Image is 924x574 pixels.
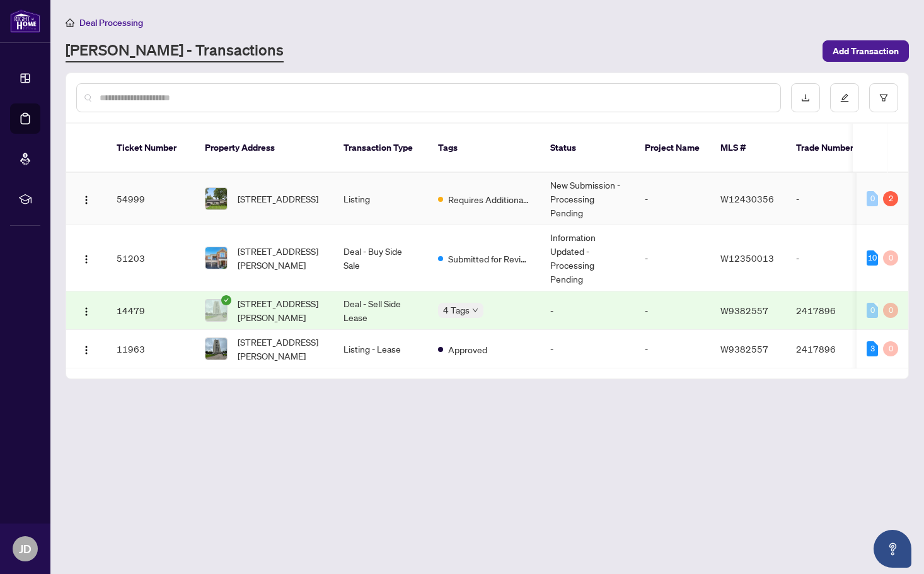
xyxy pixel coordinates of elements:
[720,252,774,264] span: W12350013
[720,193,774,204] span: W12430356
[10,9,40,33] img: logo
[107,225,195,291] td: 51203
[107,291,195,330] td: 14479
[221,295,231,305] span: check-circle
[333,173,428,225] td: Listing
[81,345,91,355] img: Logo
[786,330,874,368] td: 2417896
[107,173,195,225] td: 54999
[448,192,530,206] span: Requires Additional Docs
[448,252,530,266] span: Submitted for Review
[333,291,428,330] td: Deal - Sell Side Lease
[107,330,195,368] td: 11963
[710,124,786,173] th: MLS #
[635,291,710,330] td: -
[205,338,227,360] img: thumbnail-img
[333,330,428,368] td: Listing - Lease
[720,305,768,316] span: W9382557
[635,330,710,368] td: -
[195,124,333,173] th: Property Address
[867,191,878,206] div: 0
[823,40,909,62] button: Add Transaction
[428,124,540,173] th: Tags
[867,250,878,266] div: 10
[540,173,635,225] td: New Submission - Processing Pending
[81,307,91,317] img: Logo
[238,192,318,206] span: [STREET_ADDRESS]
[443,303,470,317] span: 4 Tags
[81,195,91,205] img: Logo
[79,17,143,28] span: Deal Processing
[879,93,888,102] span: filter
[867,303,878,318] div: 0
[333,124,428,173] th: Transaction Type
[883,341,898,356] div: 0
[540,124,635,173] th: Status
[540,330,635,368] td: -
[720,343,768,354] span: W9382557
[205,247,227,269] img: thumbnail-img
[76,189,96,209] button: Logo
[840,93,849,102] span: edit
[874,530,911,568] button: Open asap
[869,83,898,112] button: filter
[76,300,96,320] button: Logo
[540,291,635,330] td: -
[205,188,227,209] img: thumbnail-img
[801,93,810,102] span: download
[66,40,284,62] a: [PERSON_NAME] - Transactions
[19,540,32,558] span: JD
[830,83,859,112] button: edit
[635,225,710,291] td: -
[448,343,487,356] span: Approved
[786,124,874,173] th: Trade Number
[791,83,820,112] button: download
[883,250,898,266] div: 0
[786,225,874,291] td: -
[76,339,96,359] button: Logo
[867,341,878,356] div: 3
[786,291,874,330] td: 2417896
[238,335,323,363] span: [STREET_ADDRESS][PERSON_NAME]
[66,18,74,27] span: home
[107,124,195,173] th: Ticket Number
[472,307,478,313] span: down
[238,244,323,272] span: [STREET_ADDRESS][PERSON_NAME]
[635,124,710,173] th: Project Name
[238,296,323,324] span: [STREET_ADDRESS][PERSON_NAME]
[635,173,710,225] td: -
[786,173,874,225] td: -
[540,225,635,291] td: Information Updated - Processing Pending
[76,248,96,268] button: Logo
[205,300,227,321] img: thumbnail-img
[833,41,899,61] span: Add Transaction
[81,254,91,264] img: Logo
[333,225,428,291] td: Deal - Buy Side Sale
[883,303,898,318] div: 0
[883,191,898,206] div: 2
